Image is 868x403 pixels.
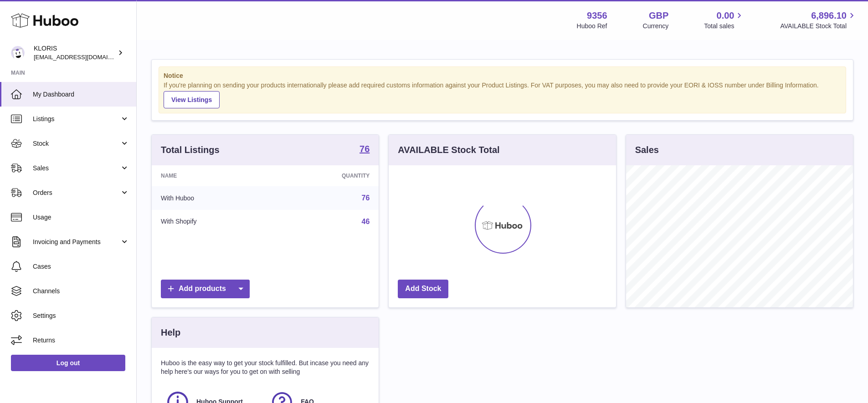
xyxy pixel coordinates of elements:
h3: AVAILABLE Stock Total [398,144,499,156]
strong: GBP [649,10,668,22]
span: Stock [33,139,120,148]
span: Orders [33,189,120,197]
a: Log out [11,355,125,371]
span: Listings [33,115,120,123]
div: KLORIS [34,44,116,61]
th: Name [152,165,274,186]
a: 6,896.10 AVAILABLE Stock Total [780,10,857,31]
strong: 9356 [587,10,607,22]
span: Channels [33,287,129,296]
span: Returns [33,336,129,345]
a: View Listings [164,91,220,108]
h3: Help [161,326,180,339]
a: 0.00 Total sales [704,10,745,31]
a: 46 [362,218,370,225]
h3: Total Listings [161,144,220,156]
a: Add products [161,280,250,298]
div: If you're planning on sending your products internationally please add required customs informati... [164,81,841,108]
span: [EMAIL_ADDRESS][DOMAIN_NAME] [34,53,134,61]
div: Currency [643,22,669,31]
a: Add Stock [398,280,448,298]
span: Invoicing and Payments [33,238,120,246]
span: Sales [33,164,120,173]
th: Quantity [274,165,379,186]
img: huboo@kloriscbd.com [11,46,25,60]
td: With Huboo [152,186,274,210]
span: My Dashboard [33,90,129,99]
div: Huboo Ref [577,22,607,31]
strong: Notice [164,71,841,80]
strong: 76 [360,144,370,153]
a: 76 [362,194,370,202]
span: Usage [33,213,129,222]
span: 0.00 [717,10,734,22]
span: 6,896.10 [811,10,847,22]
span: AVAILABLE Stock Total [780,22,857,31]
td: With Shopify [152,210,274,234]
span: Settings [33,311,129,320]
a: 76 [360,144,370,155]
p: Huboo is the easy way to get your stock fulfilled. But incase you need any help here's our ways f... [161,359,370,376]
span: Cases [33,262,129,271]
span: Total sales [704,22,745,31]
h3: Sales [635,144,659,156]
